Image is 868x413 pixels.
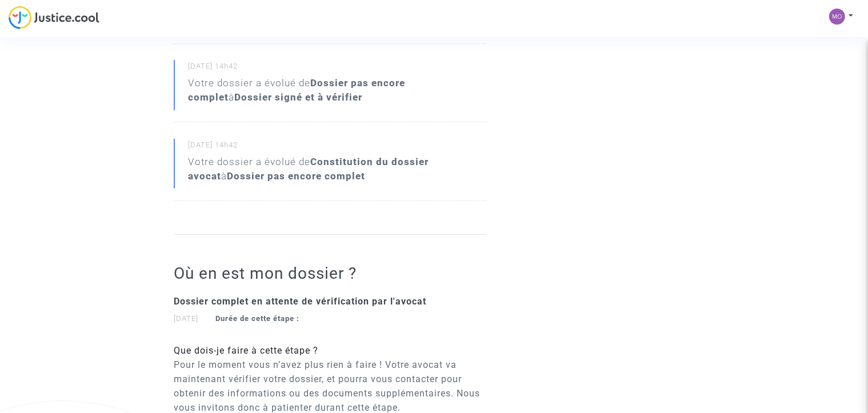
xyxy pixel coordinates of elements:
[188,140,486,155] small: [DATE] 14h42
[174,314,299,323] small: [DATE]
[227,170,365,182] b: Dossier pas encore complet
[215,314,299,323] strong: Durée de cette étape :
[234,91,362,103] b: Dossier signé et à vérifier
[174,295,486,308] div: Dossier complet en attente de vérification par l'avocat
[188,76,486,105] div: Votre dossier a évolué de à
[188,156,429,182] b: Constitution du dossier avocat
[174,344,486,358] div: Que dois-je faire à cette étape ?
[188,155,486,183] div: Votre dossier a évolué de à
[174,263,486,283] h2: Où en est mon dossier ?
[829,9,845,25] img: 28a4f4ec9524d0702619ffeb99ccdafa
[9,6,99,29] img: jc-logo.svg
[188,61,486,76] small: [DATE] 14h42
